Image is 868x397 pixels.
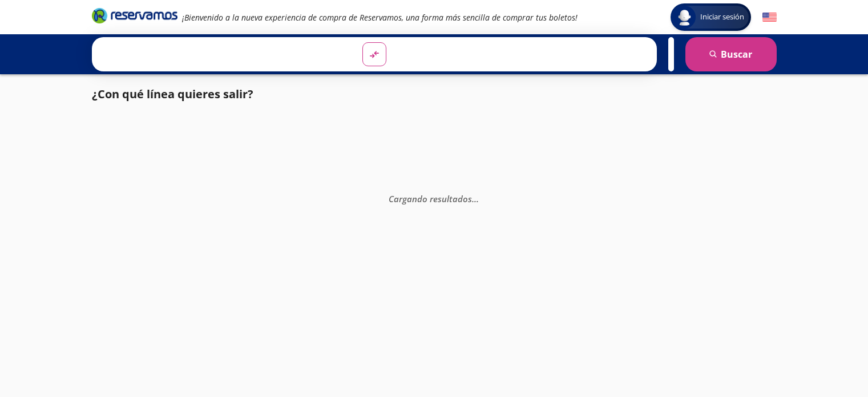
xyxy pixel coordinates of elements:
[92,7,177,24] i: Brand Logo
[685,37,777,71] button: Buscar
[92,86,253,103] p: ¿Con qué línea quieres salir?
[696,11,749,23] span: Iniciar sesión
[182,12,578,23] em: ¡Bienvenido a la nueva experiencia de compra de Reservamos, una forma más sencilla de comprar tus...
[472,193,474,204] span: .
[762,10,777,25] button: English
[389,193,479,204] em: Cargando resultados
[477,193,479,204] span: .
[474,193,477,204] span: .
[92,7,177,27] a: Brand Logo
